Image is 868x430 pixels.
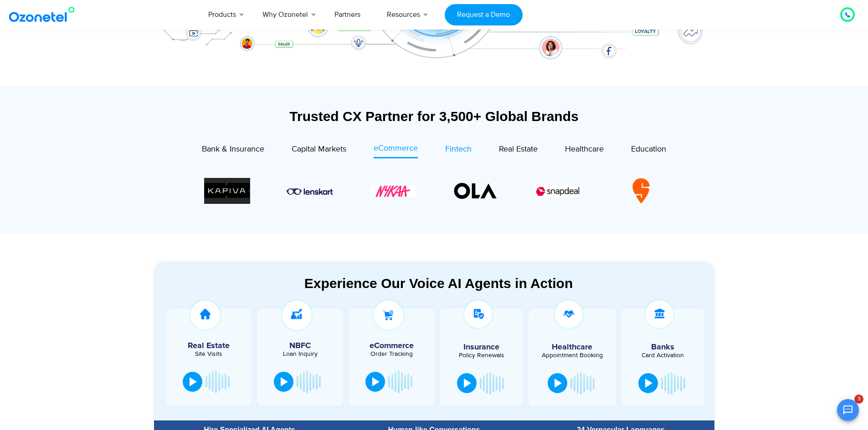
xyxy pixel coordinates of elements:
[565,142,604,158] a: Healthcare
[262,342,339,350] h5: NBFC
[535,343,609,351] h5: Healthcare
[370,186,416,197] img: Nykaa.png
[370,185,416,197] div: 6 / 14
[452,178,498,204] div: 7 / 14
[837,399,859,421] button: Open chat
[445,352,519,359] div: Policy Renewals
[163,275,714,291] div: Experience Our Voice AI Agents in Action
[854,395,863,404] span: 3
[292,142,346,158] a: Capital Markets
[353,342,430,350] h5: eCommerce
[204,178,250,204] img: Kapiva-logo.webp
[374,143,418,153] span: eCommerce
[202,142,264,158] a: Bank & Insurance
[499,144,538,154] span: Real Estate
[618,178,664,204] div: 9 / 14
[631,142,666,158] a: Education
[292,144,346,154] span: Capital Markets
[618,178,664,204] img: Swiggy-emblem.png
[445,142,472,158] a: Fintech
[499,142,538,158] a: Real Estate
[204,168,664,214] div: Image Carousel
[565,144,604,154] span: Healthcare
[204,178,250,204] div: 4 / 14
[631,144,666,154] span: Education
[374,142,418,158] a: eCommerce
[535,186,581,197] img: Snapdeal.png
[445,343,519,351] h5: Insurance
[626,343,700,351] h5: Banks
[262,351,339,357] div: Loan Inquiry
[535,352,609,359] div: Appointment Booking
[154,108,714,124] div: Trusted CX Partner for 3,500+ Global Brands
[445,4,523,25] a: Request a Demo
[170,351,247,357] div: Site Visits
[353,351,430,357] div: Order Tracking
[535,185,581,197] div: 8 / 14
[287,186,333,197] div: 5 / 14
[445,144,472,154] span: Fintech
[202,144,264,154] span: Bank & Insurance
[170,342,247,350] h5: Real Estate
[626,352,700,359] div: Card Activation
[287,188,333,195] img: Lenskart.png
[452,178,498,204] img: Ola-Cabs-Symbol.png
